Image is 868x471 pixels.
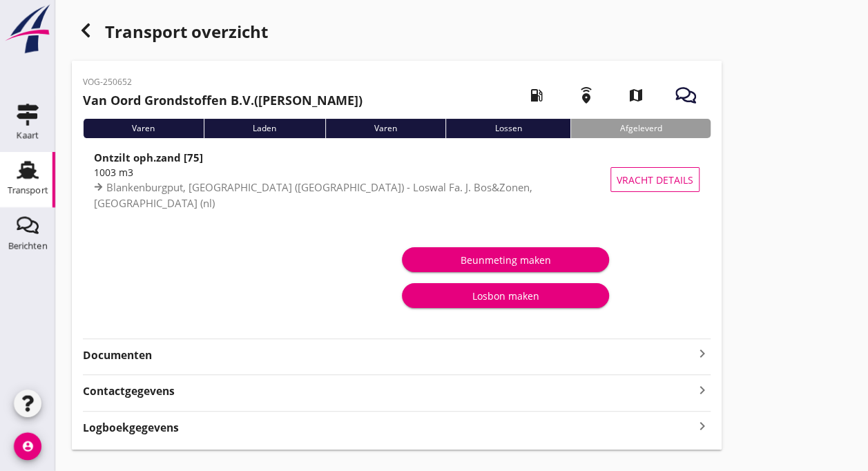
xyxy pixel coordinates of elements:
div: Lossen [445,119,570,138]
span: Blankenburgput, [GEOGRAPHIC_DATA] ([GEOGRAPHIC_DATA]) - Loswal Fa. J. Bos&Zonen, [GEOGRAPHIC_DATA... [94,180,532,210]
div: Berichten [8,241,48,250]
button: Beunmeting maken [402,247,609,272]
h2: ([PERSON_NAME]) [83,91,363,110]
strong: Logboekgegevens [83,420,179,436]
div: Laden [204,119,325,138]
div: Transport overzicht [72,17,722,50]
div: 1003 m3 [94,165,617,180]
i: local_gas_station [517,76,556,115]
i: emergency_share [567,76,606,115]
i: map [617,76,655,115]
div: Kaart [17,131,39,140]
img: logo-small.a267ee39.svg [3,3,52,55]
i: account_circle [14,432,41,460]
strong: Van Oord Grondstoffen B.V. [83,92,254,108]
div: Varen [325,119,446,138]
div: Afgeleverd [570,119,711,138]
strong: Documenten [83,347,694,363]
div: Transport [8,186,48,195]
i: keyboard_arrow_right [694,345,711,362]
button: Losbon maken [402,283,609,308]
div: Beunmeting maken [413,253,598,267]
p: VOG-250652 [83,76,363,88]
i: keyboard_arrow_right [694,417,711,436]
div: Varen [83,119,204,138]
button: Vracht details [610,167,700,192]
div: Losbon maken [413,289,598,303]
span: Vracht details [617,173,693,187]
a: Ontzilt oph.zand [75]1003 m3Blankenburgput, [GEOGRAPHIC_DATA] ([GEOGRAPHIC_DATA]) - Loswal Fa. J.... [83,149,711,210]
strong: Contactgegevens [83,383,175,399]
i: keyboard_arrow_right [694,381,711,399]
strong: Ontzilt oph.zand [75] [94,151,203,164]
